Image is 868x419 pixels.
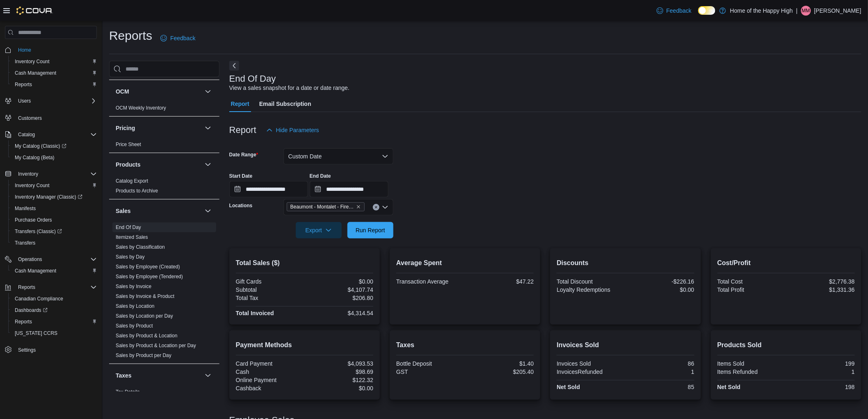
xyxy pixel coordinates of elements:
[788,384,855,390] div: 198
[116,244,165,250] span: Sales by Classification
[382,204,388,211] button: Open list of options
[396,360,464,367] div: Bottle Deposit
[5,41,97,377] nav: Complex example
[229,84,349,92] div: View a sales snapshot for a date or date range.
[116,105,166,111] span: OCM Weekly Inventory
[18,47,31,53] span: Home
[116,283,151,290] span: Sales by Invoice
[116,124,201,132] button: Pricing
[8,327,100,339] button: [US_STATE] CCRS
[116,264,180,270] a: Sales by Employee (Created)
[236,310,274,316] strong: Total Invoiced
[698,6,715,15] input: Dark Mode
[11,68,59,78] a: Cash Management
[116,160,141,169] h3: Products
[116,352,171,359] span: Sales by Product per Day
[627,286,694,293] div: $0.00
[15,282,39,292] button: Reports
[116,188,158,194] span: Products to Archive
[11,153,97,163] span: My Catalog (Beta)
[306,278,373,285] div: $0.00
[15,217,52,223] span: Purchase Orders
[116,141,141,148] span: Price Sheet
[15,330,57,337] span: [US_STATE] CCRS
[11,227,97,236] span: Transfers (Classic)
[203,123,213,133] button: Pricing
[306,310,373,316] div: $4,314.54
[18,98,31,104] span: Users
[116,178,148,184] span: Catalog Export
[2,129,100,140] button: Catalog
[557,340,694,350] h2: Invoices Sold
[396,258,534,268] h2: Average Spent
[2,95,100,107] button: Users
[310,181,388,197] input: Press the down key to open a popover containing a calendar.
[802,6,810,16] span: MM
[15,70,56,76] span: Cash Management
[116,254,145,260] span: Sales by Day
[15,169,41,179] button: Inventory
[229,125,256,135] h3: Report
[557,258,694,268] h2: Discounts
[557,278,624,285] div: Total Discount
[15,307,48,314] span: Dashboards
[116,389,140,395] a: Tax Details
[8,203,100,214] button: Manifests
[8,265,100,277] button: Cash Management
[11,80,97,89] span: Reports
[11,305,51,315] a: Dashboards
[236,286,303,293] div: Subtotal
[116,234,148,240] a: Itemized Sales
[229,181,308,197] input: Press the down key to open a popover containing a calendar.
[627,384,694,390] div: 85
[229,173,253,179] label: Start Date
[15,254,46,264] button: Operations
[236,385,303,392] div: Cashback
[276,126,319,134] span: Hide Parameters
[15,345,39,355] a: Settings
[306,295,373,301] div: $206.80
[11,215,55,225] a: Purchase Orders
[2,254,100,265] button: Operations
[8,293,100,305] button: Canadian Compliance
[116,188,158,194] a: Products to Archive
[109,222,219,364] div: Sales
[347,222,393,238] button: Run Report
[116,371,201,380] button: Taxes
[15,228,62,235] span: Transfers (Classic)
[15,96,34,106] button: Users
[229,74,276,84] h3: End Of Day
[356,226,385,234] span: Run Report
[667,7,692,15] span: Feedback
[15,295,63,302] span: Canadian Compliance
[8,140,100,152] a: My Catalog (Classic)
[467,369,534,375] div: $205.40
[8,180,100,191] button: Inventory Count
[236,295,303,301] div: Total Tax
[11,57,53,66] a: Inventory Count
[8,316,100,327] button: Reports
[263,122,322,138] button: Hide Parameters
[11,317,35,327] a: Reports
[236,258,373,268] h2: Total Sales ($)
[116,323,153,329] a: Sales by Product
[109,387,219,410] div: Taxes
[116,207,131,215] h3: Sales
[8,214,100,226] button: Purchase Orders
[396,340,534,350] h2: Taxes
[18,256,42,263] span: Operations
[788,286,855,293] div: $1,331.36
[11,192,97,202] span: Inventory Manager (Classic)
[310,173,331,179] label: End Date
[15,240,35,246] span: Transfers
[116,313,173,319] a: Sales by Location per Day
[116,303,155,309] a: Sales by Location
[236,278,303,285] div: Gift Cards
[229,202,253,209] label: Locations
[203,206,213,216] button: Sales
[15,169,97,179] span: Inventory
[11,181,97,190] span: Inventory Count
[717,369,785,375] div: Items Refunded
[627,369,694,375] div: 1
[170,34,195,42] span: Feedback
